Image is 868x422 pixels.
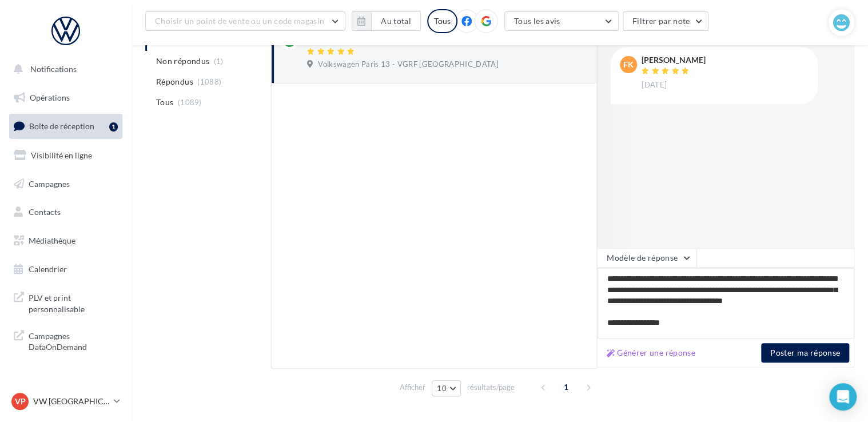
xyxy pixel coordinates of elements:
[109,122,118,132] div: 1
[29,178,70,188] span: Campagnes
[145,11,345,31] button: Choisir un point de vente ou un code magasin
[7,144,125,168] a: Visibilité en ligne
[29,236,75,245] span: Médiathèque
[15,396,26,407] span: VP
[9,391,122,412] a: VP VW [GEOGRAPHIC_DATA] 13
[156,55,209,67] span: Non répondus
[7,172,125,196] a: Campagnes
[214,57,224,66] span: (1)
[7,257,125,281] a: Calendrier
[318,59,498,70] span: Volkswagen Paris 13 - VGRF [GEOGRAPHIC_DATA]
[29,207,61,217] span: Contacts
[30,64,77,74] span: Notifications
[7,57,120,81] button: Notifications
[33,396,109,407] p: VW [GEOGRAPHIC_DATA] 13
[829,383,857,411] div: Open Intercom Messenger
[427,9,457,33] div: Tous
[761,343,849,363] button: Poster ma réponse
[642,56,706,64] div: [PERSON_NAME]
[7,86,125,110] a: Opérations
[29,121,94,131] span: Boîte de réception
[400,382,425,393] span: Afficher
[467,382,515,393] span: résultats/page
[7,114,125,138] a: Boîte de réception1
[597,248,696,268] button: Modèle de réponse
[7,324,125,357] a: Campagnes DataOnDemand
[30,93,70,102] span: Opérations
[155,16,324,26] span: Choisir un point de vente ou un code magasin
[178,98,202,107] span: (1089)
[156,76,193,87] span: Répondus
[7,285,125,319] a: PLV et print personnalisable
[642,80,667,90] span: [DATE]
[504,11,619,31] button: Tous les avis
[437,384,447,393] span: 10
[29,328,118,353] span: Campagnes DataOnDemand
[352,11,421,31] button: Au total
[7,229,125,253] a: Médiathèque
[29,264,67,274] span: Calendrier
[29,290,118,314] span: PLV et print personnalisable
[623,11,709,31] button: Filtrer par note
[602,346,700,360] button: Générer une réponse
[432,380,461,396] button: 10
[623,59,634,70] span: Fk
[371,11,421,31] button: Au total
[557,378,575,396] span: 1
[197,77,221,86] span: (1088)
[7,200,125,224] a: Contacts
[156,97,173,108] span: Tous
[31,150,92,160] span: Visibilité en ligne
[514,16,560,26] span: Tous les avis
